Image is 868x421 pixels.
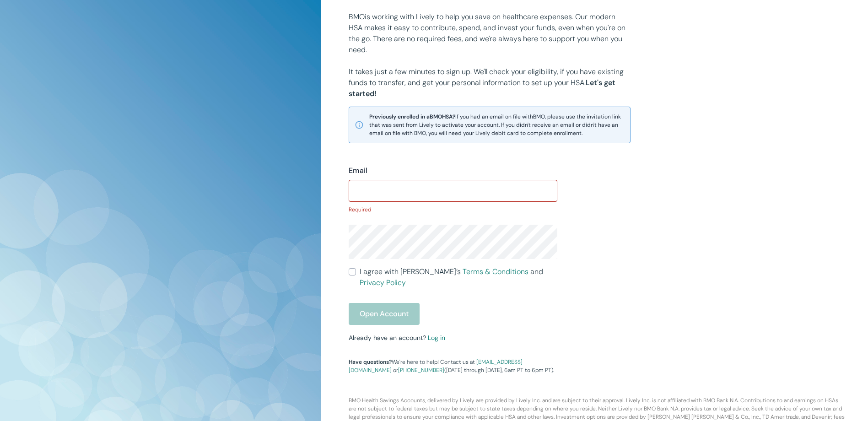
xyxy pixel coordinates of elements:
[463,267,528,276] a: Terms & Conditions
[349,165,367,176] label: Email
[349,205,557,214] p: Required
[369,113,625,137] span: If you had an email on file with BMO , please use the invitation link that was sent from Lively t...
[349,334,445,342] small: Already have an account?
[369,113,455,120] strong: Previously enrolled in a BMO HSA?
[360,278,406,287] a: Privacy Policy
[349,358,557,374] p: We're here to help! Contact us at or ([DATE] through [DATE], 6am PT to 6pm PT).
[349,66,631,99] p: It takes just a few minutes to sign up. We'll check your eligibility, if you have existing funds ...
[349,11,631,55] p: BMO is working with Lively to help you save on healthcare expenses. Our modern HSA makes it easy ...
[360,266,557,288] span: I agree with [PERSON_NAME]’s and
[428,334,445,342] a: Log in
[349,358,392,366] strong: Have questions?
[398,367,444,374] a: [PHONE_NUMBER]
